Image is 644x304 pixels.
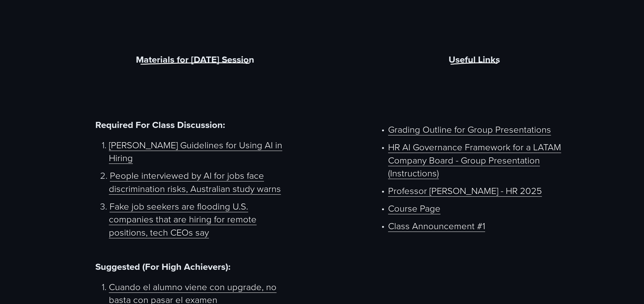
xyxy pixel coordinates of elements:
[109,138,282,164] a: [PERSON_NAME] Guidelines for Using AI in Hiring
[388,123,551,135] a: Grading Outline for Group Presentations
[388,140,561,179] a: HR AI Governance Framework for a LATAM Company Board - Group Presentation (Instructions)
[388,184,542,197] a: Professor [PERSON_NAME] - HR 2025
[136,52,254,66] strong: Materials for [DATE] Session
[388,219,485,232] a: Class Announcement #1
[95,260,231,273] strong: Suggested (For High Achievers):
[109,199,257,238] a: Fake job seekers are flooding U.S. companies that are hiring for remote positions, tech CEOs say
[388,201,440,214] a: Course Page
[95,118,225,131] strong: Required For Class Discussion:
[109,169,281,194] a: People interviewed by AI for jobs face discrimination risks, Australian study warns
[449,52,500,66] strong: Useful Links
